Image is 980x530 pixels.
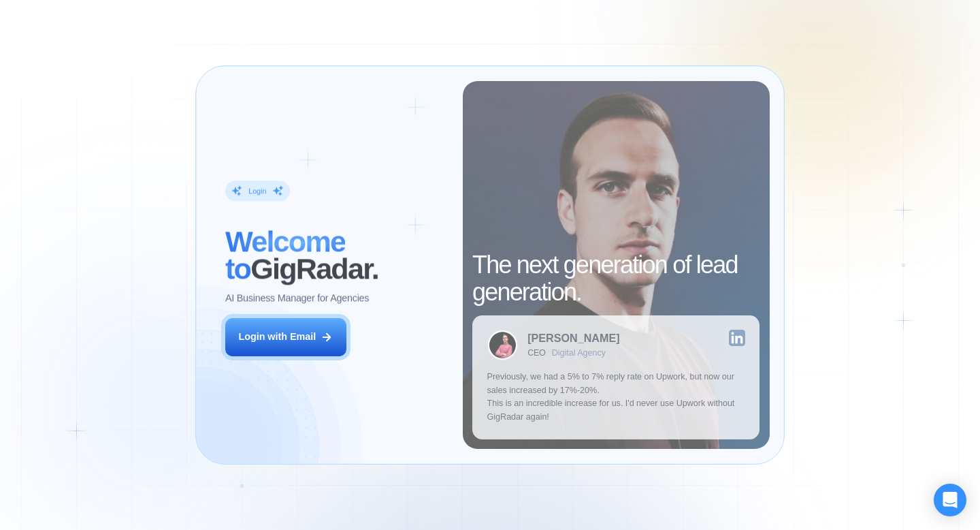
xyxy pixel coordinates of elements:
[225,292,369,306] p: AI Business Manager for Agencies
[472,251,759,305] h2: The next generation of lead generation.
[527,332,619,343] div: [PERSON_NAME]
[225,228,448,282] h2: ‍ GigRadar.
[225,225,345,285] span: Welcome to
[238,330,316,344] div: Login with Email
[225,318,346,356] button: Login with Email
[248,186,266,196] div: Login
[934,484,966,516] div: Open Intercom Messenger
[552,348,606,358] div: Digital Agency
[527,348,546,358] div: CEO
[487,371,745,424] p: Previously, we had a 5% to 7% reply rate on Upwork, but now our sales increased by 17%-20%. This ...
